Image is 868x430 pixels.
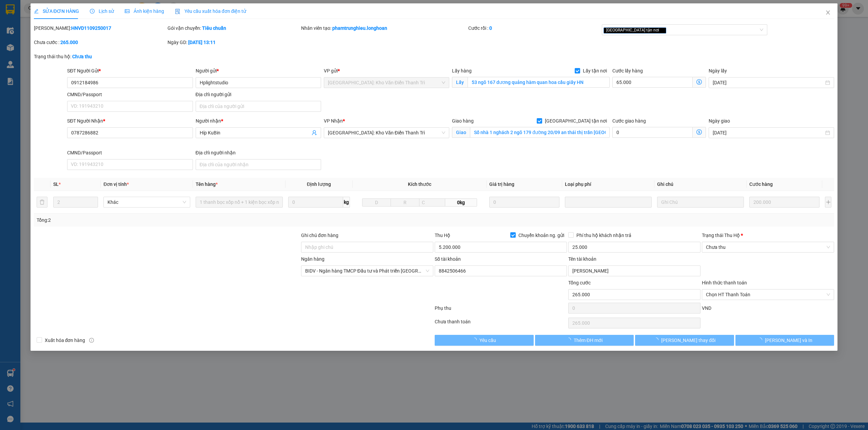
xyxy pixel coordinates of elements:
[709,118,730,124] label: Ngày giao
[301,233,338,238] label: Ghi chú đơn hàng
[445,198,477,207] span: 0kg
[702,232,834,239] div: Trạng thái Thu Hộ
[301,24,467,32] div: Nhân viên tạo:
[749,197,820,208] input: 0
[196,101,321,112] input: Địa chỉ của người gửi
[34,53,200,60] div: Trạng thái thu hộ:
[706,289,830,300] span: Chọn HT Thanh Toán
[657,197,744,208] input: Ghi Chú
[167,39,300,46] div: Ngày GD:
[196,197,282,208] input: VD: Bàn, Ghế
[735,335,834,346] button: [PERSON_NAME] và In
[90,8,114,14] span: Lịch sử
[103,181,129,187] span: Đơn vị tính
[19,23,36,29] strong: CSKH:
[125,8,164,14] span: Ảnh kiện hàng
[71,25,111,31] b: HNVD1109250017
[305,266,429,276] span: BIDV - Ngân hàng TMCP Đầu tư và Phát triển Việt Nam
[328,78,445,88] span: Hà Nội: Kho Văn Điển Thanh Trì
[818,3,837,22] button: Close
[825,197,831,208] button: plus
[635,335,734,346] button: [PERSON_NAME] thay đổi
[34,24,166,32] div: [PERSON_NAME]:
[67,67,193,74] div: SĐT Người Gửi
[612,127,693,138] input: Cước giao hàng
[574,337,603,344] span: Thêm ĐH mới
[435,233,450,238] span: Thu Hộ
[612,68,643,73] label: Cước lấy hàng
[67,91,193,98] div: CMND/Passport
[3,41,104,50] span: Mã đơn: HNVD1309250057
[562,178,654,191] th: Loại phụ phí
[702,280,747,285] label: Hình thức thanh toán
[706,242,830,252] span: Chưa thu
[660,28,664,32] span: close
[612,77,693,88] input: Cước lấy hàng
[535,335,634,346] button: Thêm ĐH mới
[42,337,88,344] span: Xuất hóa đơn hàng
[489,197,559,208] input: 0
[328,128,445,138] span: Hà Nội: Kho Văn Điển Thanh Trì
[34,39,166,46] div: Chưa cước :
[479,337,496,344] span: Yêu cầu
[661,337,715,344] span: [PERSON_NAME] thay đổi
[53,181,59,187] span: SL
[702,305,711,311] span: VND
[489,25,492,31] b: 0
[696,129,702,135] span: dollar-circle
[566,338,574,342] span: loading
[175,9,180,14] img: icon
[324,67,449,74] div: VP gửi
[59,23,124,35] span: CÔNG TY TNHH CHUYỂN PHÁT NHANH BẢO AN
[408,181,431,187] span: Kích thước
[574,232,634,239] span: Phí thu hộ khách nhận trả
[45,3,134,12] strong: PHIẾU DÁN LÊN HÀNG
[196,159,321,170] input: Địa chỉ của người nhận
[654,338,661,342] span: loading
[435,335,534,346] button: Yêu cầu
[612,118,646,124] label: Cước giao hàng
[43,14,137,21] span: Ngày in phiếu: 16:42 ngày
[696,79,702,85] span: dollar-circle
[542,117,610,125] span: [GEOGRAPHIC_DATA] tận nơi
[468,24,600,32] div: Cước rồi :
[196,67,321,74] div: Người gửi
[604,27,666,34] span: [GEOGRAPHIC_DATA] tận nơi
[472,338,479,342] span: loading
[125,9,130,14] span: picture
[713,79,824,86] input: Ngày lấy
[196,149,321,156] div: Địa chỉ người nhận
[825,10,831,15] span: close
[568,256,596,262] label: Tên tài khoản
[312,130,317,135] span: user-add
[301,256,324,262] label: Ngân hàng
[516,232,567,239] span: Chuyển khoản ng. gửi
[434,318,568,330] div: Chưa thanh toán
[37,197,47,208] button: delete
[196,181,218,187] span: Tên hàng
[757,338,765,342] span: loading
[749,181,773,187] span: Cước hàng
[37,216,335,224] div: Tổng: 2
[452,127,470,138] span: Giao
[343,197,350,208] span: kg
[435,256,461,262] label: Số tài khoản
[60,40,78,45] b: 265.000
[654,178,747,191] th: Ghi chú
[568,265,701,276] input: Tên tài khoản
[568,280,591,285] span: Tổng cước
[167,24,300,32] div: Gói vận chuyển:
[452,77,468,88] span: Lấy
[72,54,92,59] b: Chưa thu
[324,118,343,124] span: VP Nhận
[452,68,472,73] span: Lấy hàng
[202,25,226,31] b: Tiêu chuẩn
[452,118,474,124] span: Giao hàng
[435,265,567,276] input: Số tài khoản
[362,198,391,207] input: D
[196,117,321,125] div: Người nhận
[90,9,95,14] span: clock-circle
[301,242,433,253] input: Ghi chú đơn hàng
[3,23,52,35] span: [PHONE_NUMBER]
[580,67,610,74] span: Lấy tận nơi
